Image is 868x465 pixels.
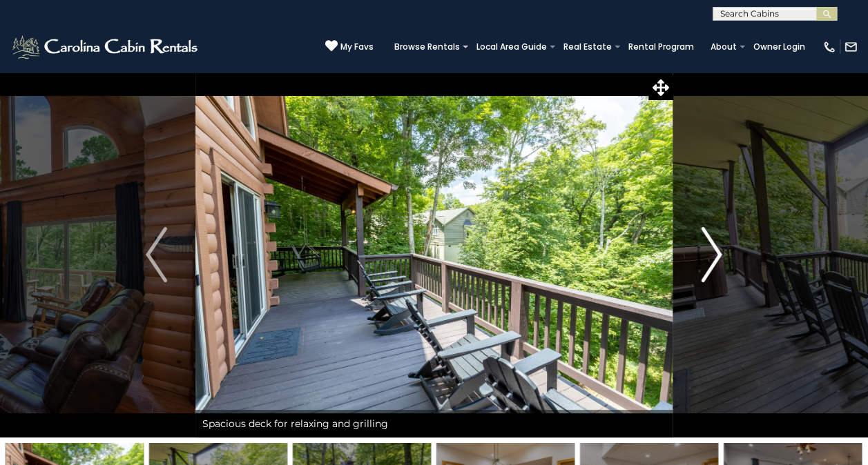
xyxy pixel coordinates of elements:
[704,37,744,57] a: About
[746,37,812,57] a: Owner Login
[340,41,374,53] span: My Favs
[195,410,673,437] div: Spacious deck for relaxing and grilling
[146,227,166,282] img: arrow
[822,40,836,54] img: phone-regular-white.png
[10,33,202,61] img: White-1-2.png
[673,72,750,437] button: Next
[701,227,722,282] img: arrow
[621,37,701,57] a: Rental Program
[325,39,374,54] a: My Favs
[387,37,467,57] a: Browse Rentals
[557,37,619,57] a: Real Estate
[844,40,858,54] img: mail-regular-white.png
[117,72,195,437] button: Previous
[470,37,554,57] a: Local Area Guide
